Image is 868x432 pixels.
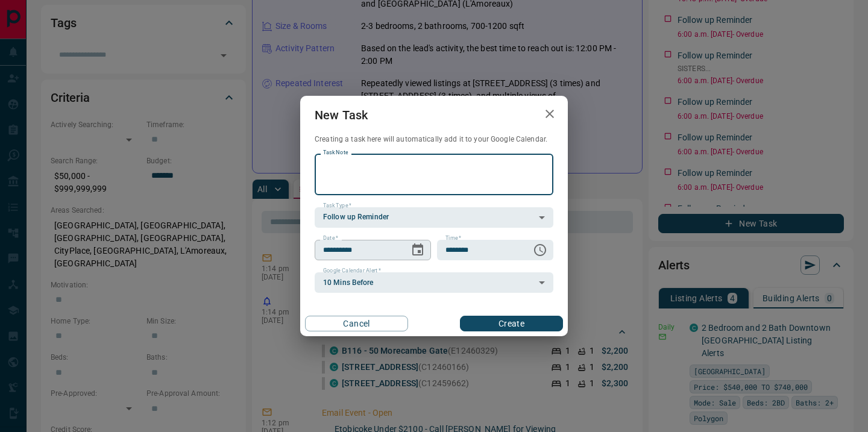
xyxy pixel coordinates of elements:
[315,272,553,293] div: 10 Mins Before
[323,234,338,242] label: Date
[300,96,382,134] h2: New Task
[323,202,351,210] label: Task Type
[406,238,430,262] button: Choose date, selected date is Oct 15, 2025
[445,234,461,242] label: Time
[315,207,553,228] div: Follow up Reminder
[528,238,552,262] button: Choose time, selected time is 6:00 AM
[305,316,408,331] button: Cancel
[323,149,348,157] label: Task Note
[323,267,381,275] label: Google Calendar Alert
[460,316,563,331] button: Create
[315,134,553,145] p: Creating a task here will automatically add it to your Google Calendar.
